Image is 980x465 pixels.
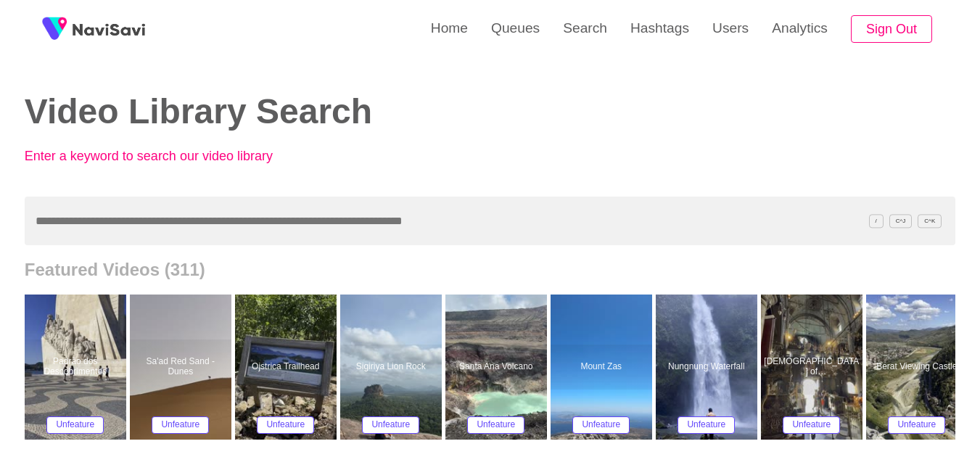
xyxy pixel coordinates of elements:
h2: Video Library Search [25,93,469,131]
a: Mount ZasMount ZasUnfeature [551,295,656,440]
a: Sa'ad Red Sand - DunesSa'ad Red Sand - DunesUnfeature [130,295,235,440]
img: fireSpot [73,22,145,36]
a: Santa Ana VolcanoSanta Ana VolcanoUnfeature [445,295,551,440]
a: Sigiriya Lion RockSigiriya Lion RockUnfeature [340,295,445,440]
span: C^K [918,214,942,228]
a: [DEMOGRAPHIC_DATA] of [DEMOGRAPHIC_DATA][PERSON_NAME] at [GEOGRAPHIC_DATA]Holy Church of the Virg... [761,295,866,440]
span: / [869,214,884,228]
span: C^J [889,214,913,228]
p: Enter a keyword to search our video library [25,149,344,164]
a: Nungnung WaterfallNungnung WaterfallUnfeature [656,295,761,440]
a: Ojstrica TrailheadOjstrica TrailheadUnfeature [235,295,340,440]
button: Unfeature [467,416,524,434]
button: Unfeature [152,416,209,434]
button: Unfeature [257,416,314,434]
a: Berat Viewing CastleBerat Viewing CastleUnfeature [866,295,971,440]
button: Unfeature [572,416,630,434]
button: Unfeature [888,416,945,434]
button: Unfeature [783,416,840,434]
h2: Featured Videos (311) [25,260,955,280]
a: Padrão dos DescobrimentosPadrão dos DescobrimentosUnfeature [25,295,130,440]
button: Unfeature [362,416,419,434]
button: Unfeature [46,416,104,434]
img: fireSpot [36,11,73,47]
button: Unfeature [678,416,735,434]
button: Sign Out [851,15,932,44]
